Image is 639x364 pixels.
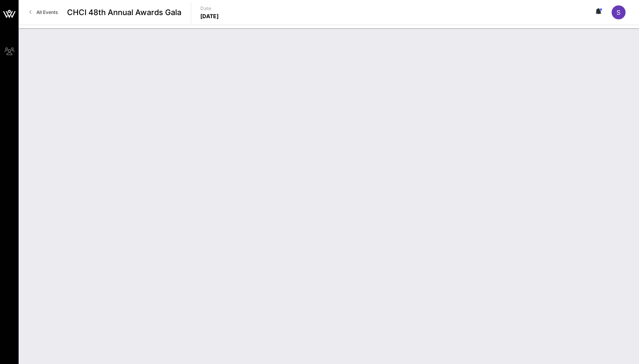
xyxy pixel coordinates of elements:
[36,9,58,15] span: All Events
[200,5,219,12] p: Date
[617,9,620,16] span: S
[25,6,62,19] a: All Events
[611,5,625,19] div: S
[67,7,181,18] span: CHCI 48th Annual Awards Gala
[200,12,219,20] p: [DATE]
